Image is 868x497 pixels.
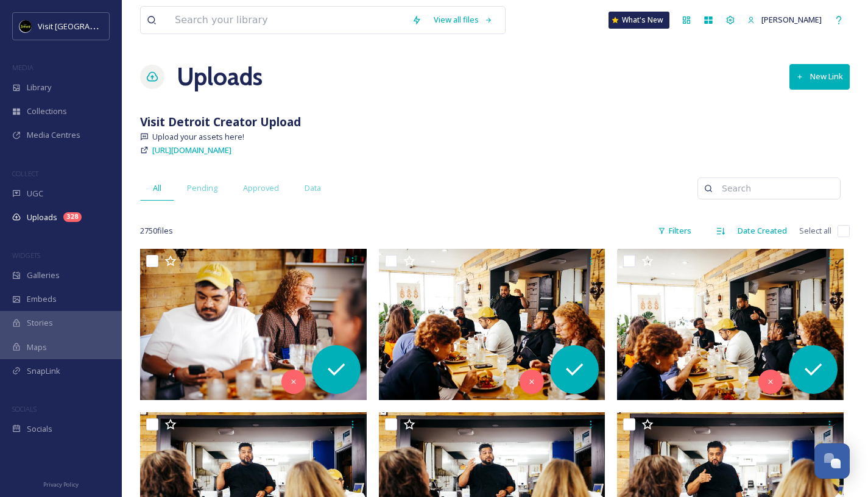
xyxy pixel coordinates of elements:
span: SnapLink [27,365,60,377]
span: [PERSON_NAME] [761,14,822,25]
img: ext_1758240424.532857_klockoco@gmail.com-IMG_8130.jpg [617,249,844,400]
a: What's New [609,12,669,29]
span: COLLECT [12,169,38,178]
span: Visit [GEOGRAPHIC_DATA] [38,20,132,32]
span: Socials [27,423,52,435]
span: 2750 file s [140,225,173,237]
span: Upload your assets here! [152,131,244,143]
span: All [153,182,161,194]
span: Select all [799,225,831,237]
span: Privacy Policy [43,481,79,488]
span: SOCIALS [12,404,37,413]
span: Data [305,182,321,194]
span: Maps [27,341,47,353]
span: Approved [243,182,279,194]
span: Galleries [27,270,60,281]
span: UGC [27,188,43,199]
strong: Visit Detroit Creator Upload [140,113,301,130]
button: New Link [789,64,850,89]
a: Privacy Policy [43,476,79,491]
span: Embeds [27,293,57,305]
span: Library [27,82,51,93]
input: Search [716,176,834,201]
input: Search your library [169,7,406,34]
a: Uploads [177,59,263,95]
span: Media Centres [27,129,80,141]
div: 328 [63,212,82,222]
span: WIDGETS [12,251,40,260]
span: [URL][DOMAIN_NAME] [152,145,231,156]
img: VISIT%20DETROIT%20LOGO%20-%20BLACK%20BACKGROUND.png [19,20,32,32]
span: Uploads [27,212,57,223]
img: ext_1758240480.221779_klockoco@gmail.com-IMG_8233.jpg [140,249,367,400]
span: Stories [27,317,53,329]
img: ext_1758240441.129508_klockoco@gmail.com-IMG_8132.jpg [379,249,605,400]
span: MEDIA [12,63,34,72]
button: Open Chat [814,443,850,479]
div: Date Created [732,219,793,243]
a: View all files [428,8,499,32]
span: Collections [27,105,67,117]
a: [URL][DOMAIN_NAME] [152,143,231,157]
a: [PERSON_NAME] [741,8,828,32]
div: Filters [652,219,697,243]
span: Pending [187,182,217,194]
